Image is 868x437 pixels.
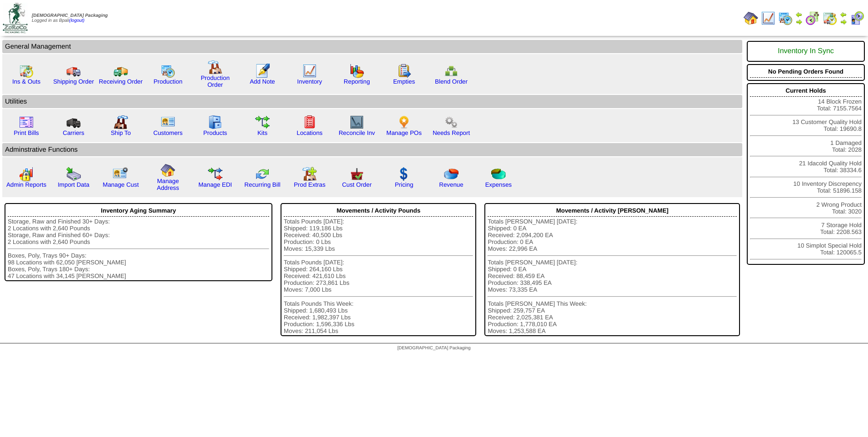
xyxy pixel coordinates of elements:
span: [DEMOGRAPHIC_DATA] Packaging [397,346,470,351]
a: Import Data [58,181,89,188]
div: 14 Block Frozen Total: 7155.7564 13 Customer Quality Hold Total: 19690.8 1 Damaged Total: 2028 21... [747,83,865,265]
div: No Pending Orders Found [750,66,862,78]
img: po.png [397,115,411,129]
a: Manage Address [157,178,179,191]
a: Carriers [63,129,84,136]
img: factory2.gif [113,115,128,129]
img: line_graph2.gif [350,115,364,129]
a: Needs Report [433,129,470,136]
a: Pricing [395,181,414,188]
a: Manage Cust [103,181,138,188]
td: Utilities [2,95,742,108]
img: workorder.gif [397,64,411,78]
div: Totals Pounds [DATE]: Shipped: 119,186 Lbs Received: 40,500 Lbs Production: 0 Lbs Moves: 15,339 L... [284,218,473,334]
img: calendarinout.gif [19,64,34,78]
a: Reporting [344,78,370,85]
img: line_graph.gif [302,64,317,78]
a: Admin Reports [6,181,46,188]
a: Revenue [439,181,463,188]
img: calendarcustomer.gif [850,11,864,25]
img: orders.gif [255,64,270,78]
img: arrowleft.gif [840,11,847,18]
div: Movements / Activity [PERSON_NAME] [488,205,737,217]
span: Logged in as Bpali [32,13,108,23]
img: arrowright.gif [840,18,847,25]
img: edi.gif [208,167,222,181]
a: Manage EDI [198,181,232,188]
img: calendarprod.gif [161,64,175,78]
span: [DEMOGRAPHIC_DATA] Packaging [32,13,108,18]
img: network.png [444,64,459,78]
img: cust_order.png [350,167,364,181]
img: calendarinout.gif [823,11,837,25]
a: Inventory [297,78,322,85]
div: Storage, Raw and Finished 30+ Days: 2 Locations with 2,640 Pounds Storage, Raw and Finished 60+ D... [8,218,269,279]
div: Inventory In Sync [750,43,862,60]
a: Products [203,129,227,136]
img: line_graph.gif [761,11,775,25]
div: Movements / Activity Pounds [284,205,473,217]
div: Inventory Aging Summary [8,205,269,217]
a: Add Note [250,78,275,85]
a: Shipping Order [53,78,94,85]
img: import.gif [66,167,81,181]
img: home.gif [744,11,758,25]
a: Production [153,78,182,85]
a: Customers [153,129,182,136]
div: Totals [PERSON_NAME] [DATE]: Shipped: 0 EA Received: 2,094,200 EA Production: 0 EA Moves: 22,996 ... [488,218,737,334]
a: Recurring Bill [244,181,280,188]
img: workflow.gif [255,115,270,129]
img: invoice2.gif [19,115,34,129]
a: Empties [393,78,415,85]
img: graph2.png [19,167,34,181]
a: Ins & Outs [12,78,40,85]
a: Cust Order [342,181,371,188]
img: dollar.gif [397,167,411,181]
img: pie_chart2.png [491,167,506,181]
a: Locations [296,129,322,136]
img: cabinet.gif [208,115,222,129]
a: Manage POs [386,129,422,136]
a: (logout) [69,18,84,23]
img: managecust.png [113,167,129,181]
img: calendarprod.gif [778,11,793,25]
a: Expenses [485,181,512,188]
img: reconcile.gif [255,167,270,181]
img: locations.gif [302,115,317,129]
a: Production Order [201,74,230,88]
a: Receiving Order [99,78,143,85]
a: Kits [257,129,267,136]
img: customers.gif [161,115,175,129]
td: Adminstrative Functions [2,143,742,156]
img: home.gif [161,163,175,178]
img: arrowleft.gif [795,11,803,18]
div: Current Holds [750,85,862,97]
td: General Management [2,40,742,53]
a: Print Bills [14,129,39,136]
img: truck.gif [66,64,81,78]
img: truck2.gif [113,64,128,78]
img: factory.gif [208,60,222,74]
a: Reconcile Inv [339,129,375,136]
img: workflow.png [444,115,459,129]
img: arrowright.gif [795,18,803,25]
img: calendarblend.gif [805,11,820,25]
a: Blend Order [435,78,468,85]
img: prodextras.gif [302,167,317,181]
a: Ship To [111,129,131,136]
img: truck3.gif [66,115,81,129]
img: graph.gif [350,64,364,78]
img: pie_chart.png [444,167,459,181]
a: Prod Extras [294,181,325,188]
img: zoroco-logo-small.webp [3,3,28,33]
